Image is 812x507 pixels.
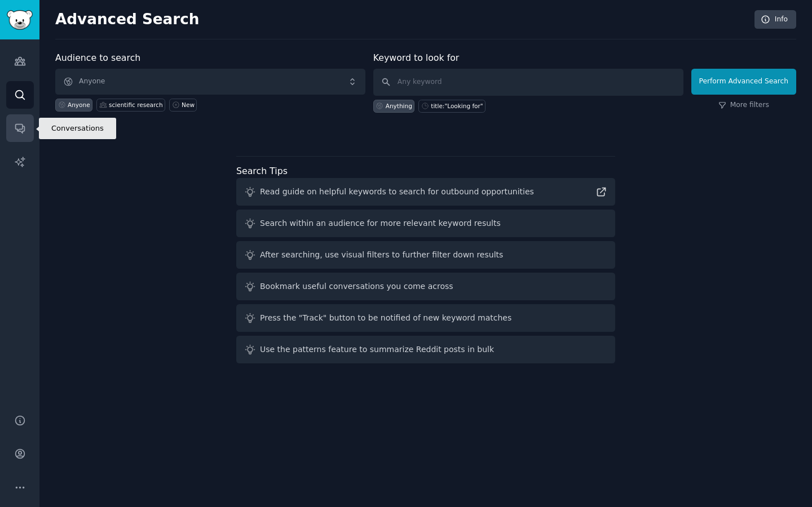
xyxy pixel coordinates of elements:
[236,166,288,176] label: Search Tips
[55,69,365,95] button: Anyone
[260,186,534,198] div: Read guide on helpful keywords to search for outbound opportunities
[260,344,494,355] div: Use the patterns feature to summarize Reddit posts in bulk
[260,281,453,292] div: Bookmark useful conversations you come across
[373,52,460,63] label: Keyword to look for
[260,217,501,229] div: Search within an audience for more relevant keyword results
[373,69,683,96] input: Any keyword
[55,52,140,63] label: Audience to search
[718,100,769,110] a: More filters
[431,102,483,110] div: title:"Looking for"
[169,99,197,112] a: New
[109,101,162,109] div: scientific research
[260,312,511,324] div: Press the "Track" button to be notified of new keyword matches
[55,11,748,29] h2: Advanced Search
[7,10,33,30] img: GummySearch logo
[68,101,90,109] div: Anyone
[260,249,503,261] div: After searching, use visual filters to further filter down results
[754,10,796,29] a: Info
[691,69,796,95] button: Perform Advanced Search
[386,102,412,110] div: Anything
[182,101,195,109] div: New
